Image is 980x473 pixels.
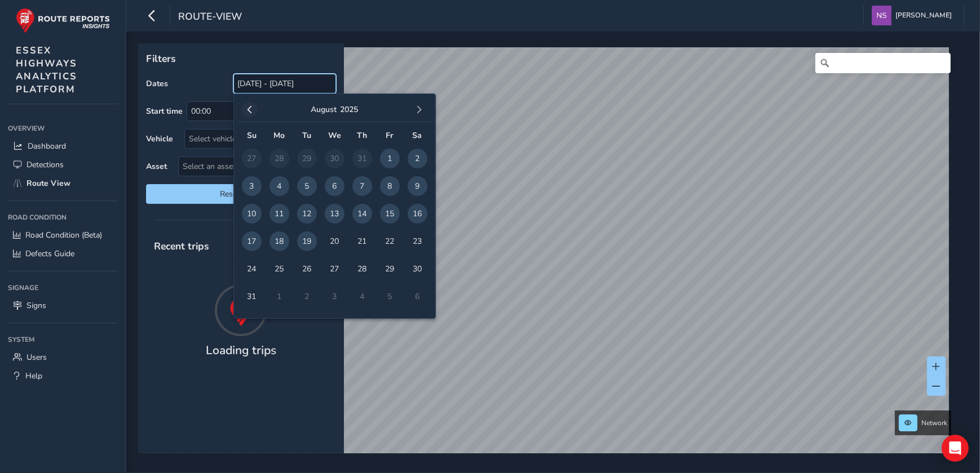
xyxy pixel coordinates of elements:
[146,51,336,66] p: Filters
[8,331,118,348] div: System
[408,259,427,279] span: 30
[8,367,118,385] a: Help
[413,130,422,141] span: Sa
[8,120,118,137] div: Overview
[325,204,345,224] span: 13
[872,6,956,25] button: [PERSON_NAME]
[27,178,70,189] span: Route View
[341,104,359,115] button: 2025
[297,259,317,279] span: 26
[815,53,951,73] input: Search
[895,6,952,25] span: [PERSON_NAME]
[380,204,400,224] span: 15
[297,204,317,224] span: 12
[206,343,276,358] h4: Loading trips
[27,300,46,311] span: Signs
[408,149,427,168] span: 2
[25,371,42,381] span: Help
[146,78,168,89] label: Dates
[25,230,102,240] span: Road Condition (Beta)
[154,189,328,199] span: Reset filters
[28,141,66,151] span: Dashboard
[325,176,345,196] span: 6
[328,130,341,141] span: We
[297,231,317,251] span: 19
[386,130,394,141] span: Fr
[380,149,400,168] span: 1
[185,130,317,148] div: Select vehicle
[380,231,400,251] span: 22
[297,176,317,196] span: 5
[8,209,118,226] div: Road Condition
[146,161,167,172] label: Asset
[179,157,317,176] span: Select an asset code
[178,10,242,25] span: route-view
[352,259,372,279] span: 28
[8,296,118,315] a: Signs
[942,435,969,462] div: Open Intercom Messenger
[270,176,289,196] span: 4
[311,104,337,115] button: August
[325,259,345,279] span: 27
[302,130,311,141] span: Tu
[8,155,118,174] a: Detections
[16,8,110,33] img: rr logo
[270,259,289,279] span: 25
[146,231,217,261] span: Recent trips
[408,204,427,224] span: 16
[142,47,949,466] canvas: Map
[242,176,262,196] span: 3
[8,244,118,263] a: Defects Guide
[242,204,262,224] span: 10
[8,348,118,367] a: Users
[25,248,74,259] span: Defects Guide
[8,279,118,296] div: Signage
[408,176,427,196] span: 9
[352,204,372,224] span: 14
[380,176,400,196] span: 8
[242,259,262,279] span: 24
[16,44,77,96] span: ESSEX HIGHWAYS ANALYTICS PLATFORM
[247,130,257,141] span: Su
[352,231,372,251] span: 21
[8,226,118,244] a: Road Condition (Beta)
[8,174,118,193] a: Route View
[270,204,289,224] span: 11
[325,231,345,251] span: 20
[242,231,262,251] span: 17
[8,137,118,155] a: Dashboard
[921,418,947,427] span: Network
[27,159,64,170] span: Detections
[357,130,367,141] span: Th
[352,176,372,196] span: 7
[27,352,47,363] span: Users
[146,184,336,204] button: Reset filters
[242,287,262,306] span: 31
[146,133,173,144] label: Vehicle
[408,231,427,251] span: 23
[872,6,891,25] img: diamond-layout
[380,259,400,279] span: 29
[146,106,183,117] label: Start time
[273,130,285,141] span: Mo
[270,231,289,251] span: 18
